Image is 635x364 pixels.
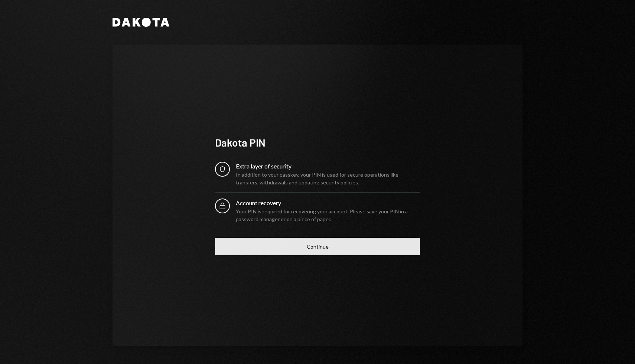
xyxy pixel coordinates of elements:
[215,135,420,150] div: Dakota PIN
[236,207,420,223] div: Your PIN is required for recovering your account. Please save your PIN in a password manager or o...
[236,162,420,171] div: Extra layer of security
[215,238,420,255] button: Continue
[236,199,420,207] div: Account recovery
[236,171,420,186] div: In addition to your passkey, your PIN is used for secure operations like transfers, withdrawals a...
